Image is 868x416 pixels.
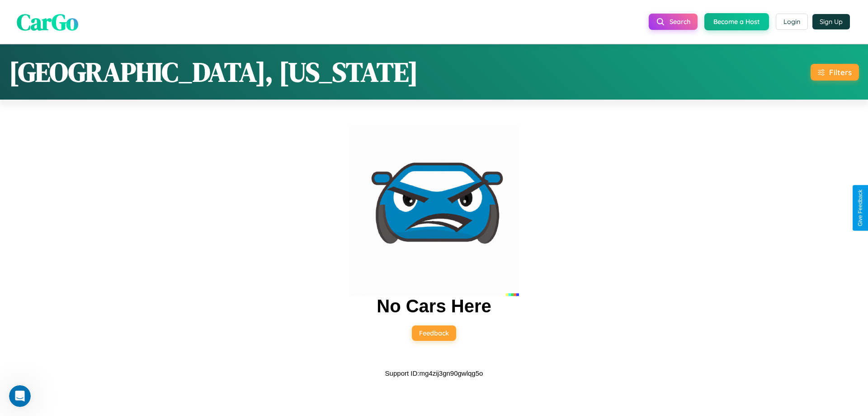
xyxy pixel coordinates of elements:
button: Search [649,14,698,30]
p: Support ID: mg4zij3gn90gwlqg5o [385,367,483,379]
div: Filters [829,67,852,77]
img: car [349,126,519,296]
div: Give Feedback [857,190,863,226]
h2: No Cars Here [377,296,491,316]
span: Search [670,18,690,26]
button: Sign Up [812,14,850,29]
span: CarGo [17,6,78,37]
button: Become a Host [704,13,769,30]
h1: [GEOGRAPHIC_DATA], [US_STATE] [9,53,418,91]
button: Feedback [412,325,456,341]
button: Login [776,14,808,30]
button: Filters [811,64,859,81]
iframe: Intercom live chat [9,385,31,407]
